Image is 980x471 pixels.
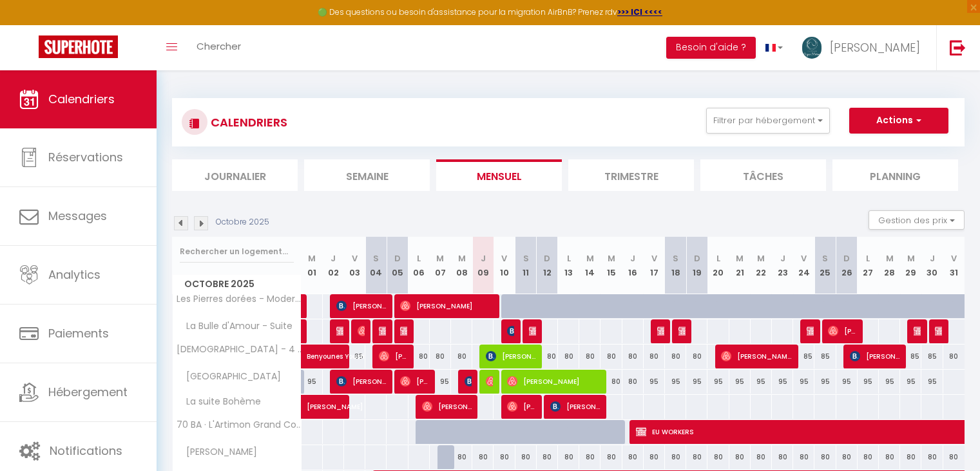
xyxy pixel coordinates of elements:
div: 95 [879,370,900,394]
div: 80 [751,445,772,469]
span: [PERSON_NAME] [336,369,386,394]
span: [PERSON_NAME] [828,319,856,343]
img: ... [802,37,821,59]
abbr: S [673,252,678,265]
span: [PERSON_NAME] [830,39,920,55]
span: [PERSON_NAME] [507,319,514,343]
th: 02 [323,237,344,294]
span: [PERSON_NAME] [721,344,792,368]
span: [PERSON_NAME] [657,319,664,343]
abbr: M [458,252,466,265]
abbr: M [886,252,894,265]
span: [PERSON_NAME] [336,319,343,343]
th: 20 [707,237,729,294]
div: 80 [558,345,579,368]
div: 80 [644,345,665,368]
abbr: J [780,252,785,265]
span: [PERSON_NAME] [550,394,600,419]
th: 26 [836,237,858,294]
span: [PERSON_NAME] [507,369,599,394]
div: 80 [451,345,472,368]
span: Benyounes Yousfi [307,337,366,362]
div: 80 [600,445,622,469]
div: 80 [494,445,515,469]
abbr: S [822,252,828,265]
div: 80 [665,345,686,368]
th: 18 [665,237,686,294]
h3: CALENDRIERS [207,108,287,137]
span: [PERSON_NAME] [507,394,535,419]
abbr: M [308,252,316,265]
th: 13 [558,237,579,294]
abbr: S [373,252,379,265]
div: 80 [515,445,537,469]
span: [PERSON_NAME] [400,369,428,394]
span: [PERSON_NAME] [529,319,536,343]
abbr: V [352,252,358,265]
div: 95 [707,370,729,394]
div: 80 [836,445,858,469]
div: 95 [921,370,943,394]
div: 95 [836,370,858,394]
div: 80 [729,445,751,469]
th: 06 [408,237,430,294]
div: 80 [579,345,600,368]
span: [PERSON_NAME] [465,369,472,394]
div: 80 [686,445,707,469]
span: Messages [48,208,107,224]
span: Calendriers [48,91,115,107]
abbr: J [630,252,635,265]
input: Rechercher un logement... [180,240,294,263]
div: 80 [430,345,451,368]
button: Gestion des prix [869,210,965,230]
abbr: V [951,252,957,265]
div: 85 [793,345,814,368]
th: 23 [772,237,793,294]
th: 03 [344,237,365,294]
th: 04 [365,237,387,294]
img: Super Booking [39,35,118,58]
span: [PERSON_NAME] [914,319,921,343]
th: 28 [879,237,900,294]
abbr: D [544,252,550,265]
div: 95 [686,370,707,394]
span: Chercher [197,39,241,53]
div: 80 [451,445,472,469]
div: 80 [622,445,644,469]
div: 80 [644,445,665,469]
th: 31 [943,237,965,294]
a: Chercher [187,25,251,70]
div: 80 [943,445,965,469]
span: La Bulle d'Amour - Suite [175,319,296,334]
div: 95 [814,370,836,394]
div: 80 [772,445,793,469]
abbr: L [417,252,421,265]
abbr: L [866,252,870,265]
th: 08 [451,237,472,294]
div: 95 [751,370,772,394]
span: Regadas Electricite Regadas [PERSON_NAME] [486,369,493,394]
div: 80 [622,345,644,368]
span: [PERSON_NAME] [400,294,492,318]
span: [PERSON_NAME] [807,319,814,343]
li: Trimestre [568,159,694,191]
div: 95 [430,370,451,394]
span: Réservations [48,149,123,165]
th: 25 [814,237,836,294]
th: 21 [729,237,751,294]
p: Octobre 2025 [216,216,269,228]
span: Octobre 2025 [173,275,301,294]
span: [PERSON_NAME] [400,319,407,343]
span: Analytics [48,266,101,283]
span: [PERSON_NAME] [379,344,407,368]
th: 27 [858,237,879,294]
div: 95 [772,370,793,394]
span: 70 BA · L'Artimon Grand Confort - 4 chambres [175,420,303,430]
span: La suite Bohème [175,395,264,409]
div: 80 [858,445,879,469]
div: 80 [537,345,558,368]
abbr: D [843,252,850,265]
div: 80 [579,445,600,469]
div: 85 [814,345,836,368]
span: [PERSON_NAME] [358,319,365,343]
